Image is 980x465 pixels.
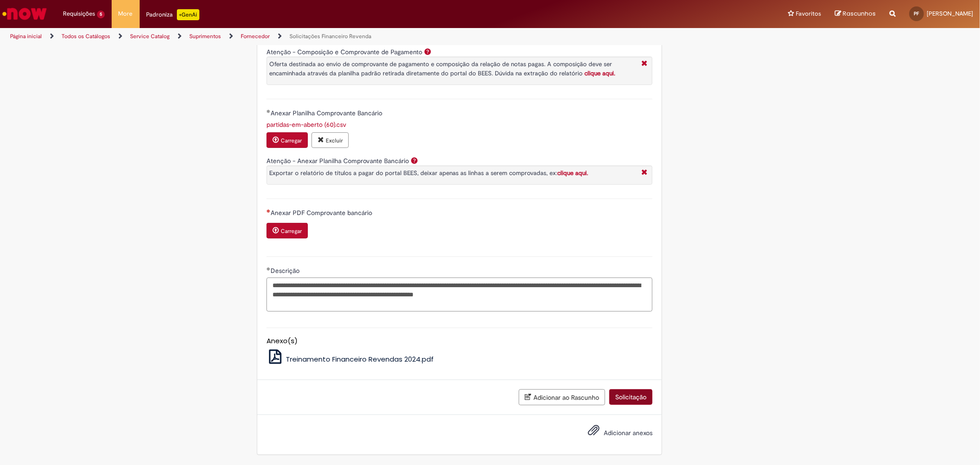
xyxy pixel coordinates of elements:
span: Adicionar anexos [604,429,652,437]
label: Atenção - Composição e Comprovante de Pagamento [266,48,422,56]
ul: Trilhas de página [7,28,646,45]
span: 5 [97,11,105,18]
small: Carregar [281,137,302,144]
span: Rascunhos [843,9,876,18]
span: [PERSON_NAME] [927,10,973,17]
span: Ajuda para Atenção - Composição e Comprovante de Pagamento [422,48,433,55]
span: Requisições [63,9,95,18]
button: Adicionar anexos [585,422,602,443]
span: PF [914,11,919,17]
i: Fechar More information Por question_atencao [639,59,650,69]
img: ServiceNow [1,5,48,23]
a: Rascunhos [835,10,876,18]
span: More [119,9,133,18]
button: Carregar anexo de Anexar PDF Comprovante bancário Required [266,223,308,238]
span: Ajuda para Atenção - Anexar Planilha Comprovante Bancário [409,157,420,164]
textarea: Descrição [266,278,652,312]
span: Exportar o relatório de títulos a pagar do portal BEES, deixar apenas as linhas a serem comprovad... [269,169,588,177]
h5: Anexo(s) [266,337,652,345]
span: Oferta destinada ao envio de comprovante de pagamento e composição da relação de notas pagas. A c... [269,60,615,77]
a: Download de partidas-em-aberto (60).csv [266,120,346,129]
span: Obrigatório Preenchido [266,109,271,113]
span: Treinamento Financeiro Revendas 2024.pdf [286,354,434,364]
a: Service Catalog [130,33,170,40]
span: Anexar Planilha Comprovante Bancário [271,109,384,117]
a: Todos os Catálogos [62,33,110,40]
a: Fornecedor [241,33,270,40]
button: Solicitação [609,389,652,405]
button: Adicionar ao Rascunho [519,389,605,405]
span: Necessários [266,209,271,213]
button: Carregar anexo de Anexar Planilha Comprovante Bancário Required [266,132,308,148]
a: Solicitações Financeiro Revenda [289,33,371,40]
a: clique aqui. [584,69,615,77]
div: Padroniza [147,9,199,20]
a: Página inicial [10,33,42,40]
i: Fechar More information Por question_atencao_comprovante_bancario [639,168,650,178]
a: Treinamento Financeiro Revendas 2024.pdf [266,354,434,364]
span: Descrição [271,267,301,275]
p: +GenAi [177,9,199,20]
button: Excluir anexo partidas-em-aberto (60).csv [312,132,349,148]
span: Anexar PDF Comprovante bancário [271,209,374,217]
a: Suprimentos [189,33,221,40]
span: Obrigatório Preenchido [266,267,271,271]
small: Carregar [281,227,302,235]
span: Favoritos [796,9,821,18]
small: Excluir [326,137,343,144]
label: Atenção - Anexar Planilha Comprovante Bancário [266,157,409,165]
a: clique aqui. [557,169,588,177]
